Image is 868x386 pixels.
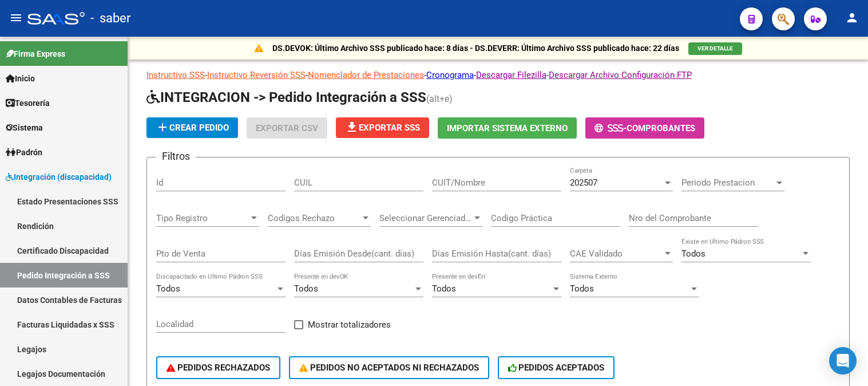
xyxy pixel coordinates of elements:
span: Sistema [6,121,43,134]
p: - - - - - [146,69,850,81]
div: Open Intercom Messenger [829,347,857,375]
span: Codigos Rechazo [268,213,360,223]
a: Instructivo SSS [146,70,205,80]
span: CAE Validado [570,249,663,259]
span: Firma Express [6,48,65,60]
mat-icon: add [156,120,169,134]
span: Mostrar totalizadores [308,318,391,332]
h3: Filtros [156,148,196,164]
span: Todos [570,283,594,294]
a: Descargar Archivo Configuración FTP [549,70,692,80]
span: Periodo Prestacion [681,178,774,188]
span: INTEGRACION -> Pedido Integración a SSS [146,89,426,105]
span: Todos [432,283,456,294]
mat-icon: file_download [345,120,359,134]
button: Importar Sistema Externo [438,117,577,139]
span: - saber [90,6,130,31]
span: Importar Sistema Externo [447,123,568,133]
a: Nomenclador de Prestaciones [308,70,424,80]
mat-icon: person [845,11,859,25]
a: Descargar Filezilla [476,70,546,80]
button: PEDIDOS ACEPTADOS [498,356,615,379]
span: PEDIDOS NO ACEPTADOS NI RECHAZADOS [299,363,479,373]
span: Exportar SSS [345,123,420,133]
p: DS.DEVOK: Último Archivo SSS publicado hace: 8 días - DS.DEVERR: Último Archivo SSS publicado hac... [272,42,679,54]
span: Tesorería [6,97,50,109]
span: Padrón [6,146,42,159]
span: Exportar CSV [256,123,318,133]
span: Todos [156,283,180,294]
span: Inicio [6,72,35,85]
button: PEDIDOS RECHAZADOS [156,356,280,379]
span: 202507 [570,178,597,188]
mat-icon: menu [9,11,23,25]
button: -Comprobantes [585,117,704,139]
span: Todos [681,249,706,259]
span: Tipo Registro [156,213,249,223]
a: Instructivo Reversión SSS [207,70,306,80]
a: Cronograma [426,70,474,80]
button: Crear Pedido [146,117,238,138]
button: VER DETALLE [688,42,742,55]
span: Comprobantes [627,123,695,133]
button: PEDIDOS NO ACEPTADOS NI RECHAZADOS [289,356,489,379]
span: (alt+e) [426,93,453,104]
button: Exportar CSV [247,117,327,139]
button: Exportar SSS [336,117,429,138]
span: Integración (discapacidad) [6,171,112,183]
span: Todos [294,283,318,294]
span: - [594,123,627,133]
span: PEDIDOS RECHAZADOS [167,363,270,373]
span: PEDIDOS ACEPTADOS [508,363,605,373]
span: Seleccionar Gerenciador [379,213,472,223]
span: Crear Pedido [156,123,229,133]
span: VER DETALLE [697,45,733,52]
